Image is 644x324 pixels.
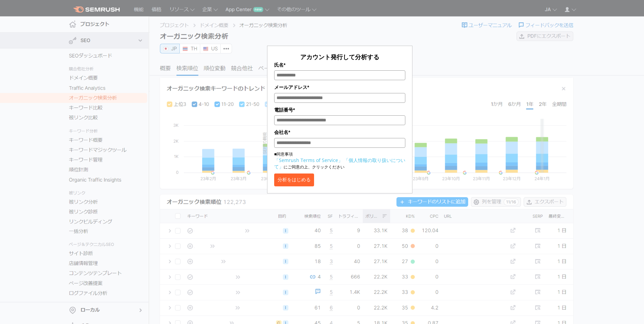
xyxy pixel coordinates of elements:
a: 「個人情報の取り扱いについて」 [274,157,405,170]
span: アカウント発行して分析する [300,53,379,61]
a: 「Semrush Terms of Service」 [274,157,343,163]
p: ■同意事項 にご同意の上、クリックください [274,151,405,170]
button: 分析をはじめる [274,173,314,186]
label: 電話番号* [274,106,405,114]
label: メールアドレス* [274,84,405,91]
